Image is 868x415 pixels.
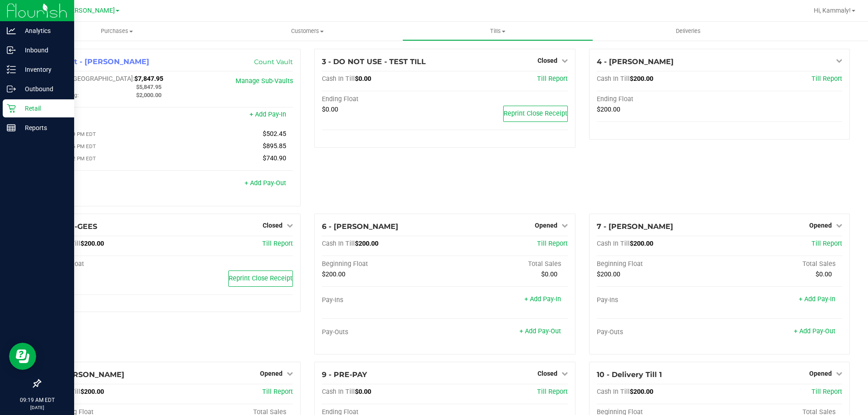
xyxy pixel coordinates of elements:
[7,46,16,55] inline-svg: Inbound
[7,84,16,93] inline-svg: Outbound
[597,106,620,113] span: $200.00
[322,328,445,336] div: Pay-Outs
[541,270,557,278] span: $0.00
[229,275,292,282] span: Reprint Close Receipt
[537,75,568,83] a: Till Report
[16,64,70,75] p: Inventory
[794,327,835,335] a: + Add Pay-Out
[16,122,70,133] p: Reports
[260,370,283,377] span: Opened
[814,7,851,14] span: Hi, Kammaly!
[809,222,832,229] span: Opened
[7,123,16,132] inline-svg: Reports
[597,57,674,66] span: 4 - [PERSON_NAME]
[7,104,16,113] inline-svg: Retail
[228,270,293,287] button: Reprint Close Receipt
[816,270,832,278] span: $0.00
[80,388,104,396] span: $200.00
[811,240,842,247] a: Till Report
[630,388,653,396] span: $200.00
[524,295,561,303] a: + Add Pay-In
[597,370,662,379] span: 10 - Delivery Till 1
[445,260,568,268] div: Total Sales
[4,404,70,411] p: [DATE]
[262,388,293,396] a: Till Report
[322,95,445,103] div: Ending Float
[16,84,70,94] p: Outbound
[262,240,293,247] a: Till Report
[22,22,212,41] a: Purchases
[630,75,653,83] span: $200.00
[597,296,720,304] div: Pay-Ins
[355,75,371,83] span: $0.00
[134,75,163,83] span: $7,847.95
[719,260,842,268] div: Total Sales
[7,26,16,35] inline-svg: Analytics
[597,328,720,336] div: Pay-Outs
[322,240,355,247] span: Cash In Till
[212,22,402,41] a: Customers
[16,103,70,114] p: Retail
[136,84,161,90] span: $5,847.95
[597,95,720,103] div: Ending Float
[7,65,16,74] inline-svg: Inventory
[322,106,338,113] span: $0.00
[47,370,124,379] span: 8 - [PERSON_NAME]
[597,270,620,278] span: $200.00
[322,296,445,304] div: Pay-Ins
[597,388,630,396] span: Cash In Till
[322,57,426,66] span: 3 - DO NOT USE - TEST TILL
[4,396,70,404] p: 09:19 AM EDT
[47,180,170,188] div: Pay-Outs
[47,112,170,120] div: Pay-Ins
[236,77,293,85] a: Manage Sub-Vaults
[16,25,70,36] p: Analytics
[322,270,345,278] span: $200.00
[65,7,115,14] span: [PERSON_NAME]
[263,130,286,138] span: $502.45
[664,27,713,35] span: Deliveries
[80,240,104,247] span: $200.00
[597,222,673,231] span: 7 - [PERSON_NAME]
[9,343,36,370] iframe: Resource center
[799,295,835,303] a: + Add Pay-In
[402,22,593,41] a: Tills
[263,222,283,229] span: Closed
[593,22,783,41] a: Deliveries
[212,27,402,35] span: Customers
[254,58,293,66] a: Count Vault
[538,370,557,377] span: Closed
[537,240,568,247] a: Till Report
[597,240,630,247] span: Cash In Till
[322,75,355,83] span: Cash In Till
[811,75,842,83] span: Till Report
[355,388,371,396] span: $0.00
[537,388,568,396] a: Till Report
[403,27,592,35] span: Tills
[263,154,286,162] span: $740.90
[136,92,161,98] span: $2,000.00
[245,179,286,187] a: + Add Pay-Out
[597,75,630,83] span: Cash In Till
[47,75,134,83] span: Cash In [GEOGRAPHIC_DATA]:
[322,260,445,268] div: Beginning Float
[322,370,367,379] span: 9 - PRE-PAY
[22,27,212,35] span: Purchases
[535,222,557,229] span: Opened
[263,142,286,150] span: $895.85
[809,370,832,377] span: Opened
[504,110,567,117] span: Reprint Close Receipt
[811,388,842,396] a: Till Report
[597,260,720,268] div: Beginning Float
[322,388,355,396] span: Cash In Till
[630,240,653,247] span: $200.00
[16,45,70,56] p: Inbound
[322,222,398,231] span: 6 - [PERSON_NAME]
